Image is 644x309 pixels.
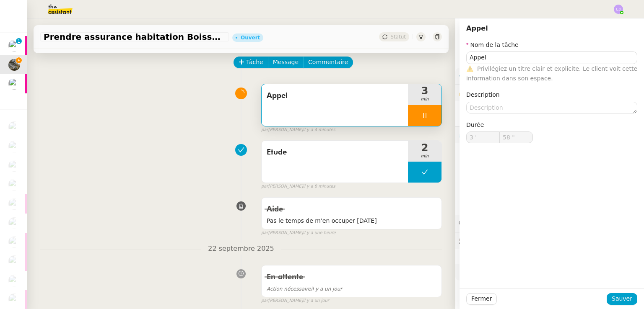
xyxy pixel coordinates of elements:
[44,33,226,41] span: Prendre assurance habitation Boissettes
[466,91,500,98] label: Description
[268,57,304,68] button: Message
[234,57,268,68] button: Tâche
[408,153,441,160] span: min
[455,68,644,84] div: ⚙️Procédures
[261,297,329,304] small: [PERSON_NAME]
[459,131,520,138] span: ⏲️
[459,88,513,98] span: 🔐
[8,217,20,229] img: users%2FWH1OB8fxGAgLOjAz1TtlPPgOcGL2%2Favatar%2F32e28291-4026-4208-b892-04f74488d877
[8,179,20,191] img: users%2Fa6PbEmLwvGXylUqKytRPpDpAx153%2Favatar%2Ffanny.png
[466,121,484,128] span: Durée
[607,293,637,305] button: Sauver
[267,286,342,292] span: il y a un jour
[17,38,21,46] p: 1
[308,57,348,67] span: Commentaire
[246,57,263,67] span: Tâche
[612,294,632,304] span: Sauver
[303,57,353,68] button: Commentaire
[459,269,485,276] span: 🧴
[466,24,488,32] span: Appel
[8,78,20,90] img: users%2FSclkIUIAuBOhhDrbgjtrSikBoD03%2Favatar%2F48cbc63d-a03d-4817-b5bf-7f7aeed5f2a9
[459,220,512,227] span: 💬
[303,229,336,237] span: il y a une heure
[466,293,497,305] button: Fermer
[261,297,268,304] span: par
[466,41,519,48] label: Nom de la tâche
[459,71,502,81] span: ⚙️
[8,255,20,267] img: users%2FSclkIUIAuBOhhDrbgjtrSikBoD03%2Favatar%2F48cbc63d-a03d-4817-b5bf-7f7aeed5f2a9
[8,160,20,172] img: users%2FNmPW3RcGagVdwlUj0SIRjiM8zA23%2Favatar%2Fb3e8f68e-88d8-429d-a2bd-00fb6f2d12db
[466,65,637,82] span: Privilégiez un titre clair et explicite. Le client voit cette information dans son espace.
[261,126,335,134] small: [PERSON_NAME]
[8,59,20,71] img: 390d5429-d57e-4c9b-b625-ae6f09e29702
[16,38,22,44] nz-badge-sup: 1
[8,275,20,286] img: users%2FxgWPCdJhSBeE5T1N2ZiossozSlm1%2Favatar%2F5b22230b-e380-461f-81e9-808a3aa6de32
[241,35,260,40] div: Ouvert
[8,121,20,133] img: users%2Fa6PbEmLwvGXylUqKytRPpDpAx153%2Favatar%2Ffanny.png
[459,237,563,244] span: 🕵️
[8,141,20,152] img: users%2FNmPW3RcGagVdwlUj0SIRjiM8zA23%2Favatar%2Fb3e8f68e-88d8-429d-a2bd-00fb6f2d12db
[8,198,20,210] img: users%2Fa6PbEmLwvGXylUqKytRPpDpAx153%2Favatar%2Ffanny.png
[261,183,268,190] span: par
[201,243,281,255] span: 22 septembre 2025
[267,90,403,102] span: Appel
[267,286,311,292] span: Action nécessaire
[466,65,473,72] span: ⚠️
[261,183,335,190] small: [PERSON_NAME]
[303,183,335,190] span: il y a 8 minutes
[467,132,499,143] input: 0 min
[471,294,492,304] span: Fermer
[408,86,441,96] span: 3
[267,273,303,281] span: En attente
[614,5,623,14] img: svg
[267,146,403,159] span: Etude
[455,85,644,101] div: 🔐Données client
[408,143,441,153] span: 2
[267,216,436,226] span: Pas le temps de m'en occuper [DATE]
[390,34,406,40] span: Statut
[408,96,441,103] span: min
[455,232,644,249] div: 🕵️Autres demandes en cours 2
[8,294,20,305] img: users%2FxgWPCdJhSBeE5T1N2ZiossozSlm1%2Favatar%2F5b22230b-e380-461f-81e9-808a3aa6de32
[273,57,299,67] span: Message
[8,236,20,248] img: users%2FC0n4RBXzEbUC5atUgsP2qpDRH8u1%2Favatar%2F48114808-7f8b-4f9a-89ba-6a29867a11d8
[455,215,644,232] div: 💬Commentaires
[455,126,644,143] div: ⏲️Tâches 28:10
[500,132,532,143] input: 0 sec
[261,229,336,237] small: [PERSON_NAME]
[261,126,268,134] span: par
[267,206,283,213] span: Aide
[455,264,644,281] div: 🧴Autres
[261,229,268,237] span: par
[303,126,335,134] span: il y a 4 minutes
[8,40,20,51] img: users%2FxgWPCdJhSBeE5T1N2ZiossozSlm1%2Favatar%2F5b22230b-e380-461f-81e9-808a3aa6de32
[466,51,637,64] input: Nom
[303,297,329,304] span: il y a un jour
